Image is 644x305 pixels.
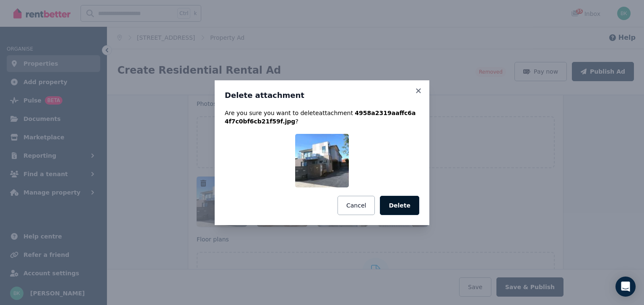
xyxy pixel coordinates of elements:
[225,90,419,100] h3: Delete attachment
[295,134,349,187] img: 4958a2319aaffc6a4f7c0bf6cb21f59f.jpg
[338,196,375,215] button: Cancel
[380,196,419,215] button: Delete
[225,109,419,126] p: Are you sure you want to delete attachment ?
[615,277,636,297] div: Open Intercom Messenger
